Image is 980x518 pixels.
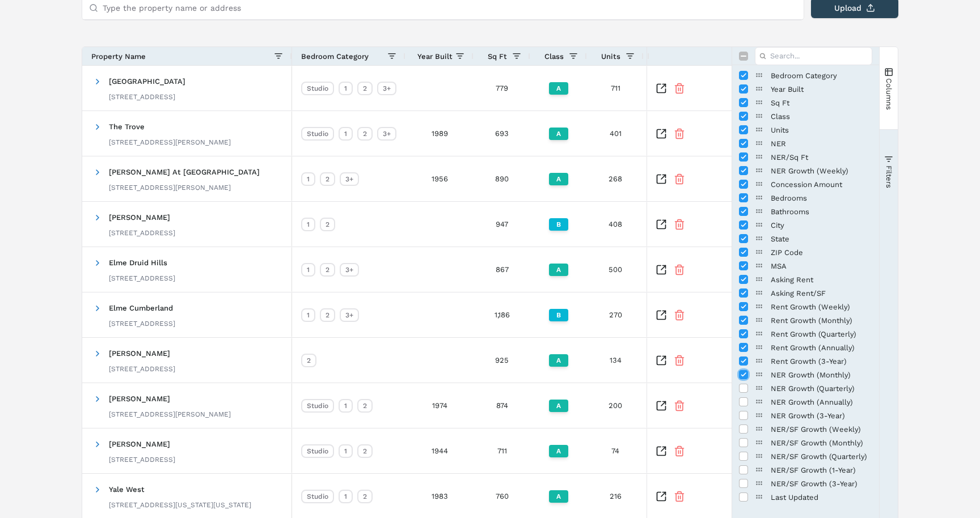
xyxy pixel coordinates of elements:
[771,248,872,257] span: ZIP Code
[771,384,872,393] span: NER Growth (Quarterly)
[109,364,175,373] div: [STREET_ADDRESS]
[339,127,353,141] div: 1
[732,436,879,449] div: NER/SF Growth (Monthly) Column
[732,313,879,327] div: Rent Growth (Monthly) Column
[674,355,685,366] button: Remove Property From Portfolio
[732,177,879,191] div: Concession Amount Column
[474,202,530,247] div: 947
[357,490,373,503] div: 2
[601,52,620,61] span: Units
[674,309,685,321] button: Remove Property From Portfolio
[644,292,700,337] div: $1,614
[340,172,359,186] div: 3+
[771,221,872,230] span: City
[474,66,530,111] div: 779
[109,138,231,147] div: [STREET_ADDRESS][PERSON_NAME]
[301,354,316,367] div: 2
[109,92,185,101] div: [STREET_ADDRESS]
[732,477,879,490] div: NER/SF Growth (3-Year) Column
[357,444,373,458] div: 2
[732,449,879,463] div: NER/SF Growth (Quarterly) Column
[644,156,700,201] div: $2,808
[732,395,879,409] div: NER Growth (Annually) Column
[771,275,872,284] span: Asking Rent
[732,218,879,232] div: City Column
[301,444,334,458] div: Studio
[771,207,872,216] span: Bathrooms
[339,399,353,413] div: 1
[884,78,893,109] span: Columns
[109,304,173,312] span: Elme Cumberland
[771,398,872,406] span: NER Growth (Annually)
[656,219,667,230] a: Inspect Comparable
[674,219,685,230] button: Remove Property From Portfolio
[109,319,175,328] div: [STREET_ADDRESS]
[301,263,315,277] div: 1
[732,300,879,313] div: Rent Growth (Weekly) Column
[357,127,373,141] div: 2
[732,191,879,205] div: Bedrooms Column
[109,77,185,86] span: [GEOGRAPHIC_DATA]
[771,262,872,270] span: MSA
[674,173,685,185] button: Remove Property From Portfolio
[474,247,530,292] div: 867
[549,128,568,140] div: A
[644,338,700,383] div: $2,295
[587,202,644,247] div: 408
[301,490,334,503] div: Studio
[771,452,872,461] span: NER/SF Growth (Quarterly)
[644,66,700,111] div: $1,922
[656,400,667,411] a: Inspect Comparable
[732,409,879,422] div: NER Growth (3-Year) Column
[549,490,568,503] div: A
[771,466,872,474] span: NER/SF Growth (1-Year)
[301,82,334,95] div: Studio
[587,111,644,156] div: 401
[644,428,700,473] div: $2,498
[549,400,568,412] div: A
[474,428,530,473] div: 711
[656,264,667,275] a: Inspect Comparable
[732,164,879,177] div: NER Growth (Weekly) Column
[732,69,879,82] div: Bedroom Category Column
[320,218,335,231] div: 2
[587,428,644,473] div: 74
[549,218,568,231] div: B
[405,156,474,201] div: 1956
[377,127,396,141] div: 3+
[109,394,170,403] span: [PERSON_NAME]
[301,127,334,141] div: Studio
[357,82,373,95] div: 2
[549,173,568,185] div: A
[771,126,872,134] span: Units
[109,274,175,283] div: [STREET_ADDRESS]
[771,316,872,325] span: Rent Growth (Monthly)
[732,422,879,436] div: NER/SF Growth (Weekly) Column
[109,500,251,509] div: [STREET_ADDRESS][US_STATE][US_STATE]
[732,463,879,477] div: NER/SF Growth (1-Year) Column
[656,173,667,185] a: Inspect Comparable
[109,183,260,192] div: [STREET_ADDRESS][PERSON_NAME]
[474,383,530,428] div: 874
[109,349,170,358] span: [PERSON_NAME]
[732,137,879,150] div: NER Column
[771,71,872,80] span: Bedroom Category
[587,156,644,201] div: 268
[771,289,872,298] span: Asking Rent/SF
[339,444,353,458] div: 1
[771,343,872,352] span: Rent Growth (Annually)
[732,273,879,286] div: Asking Rent Column
[301,308,315,322] div: 1
[732,490,879,504] div: Last Updated Column
[109,485,145,494] span: Yale West
[771,439,872,447] span: NER/SF Growth (Monthly)
[301,399,334,413] div: Studio
[732,381,879,395] div: NER Growth (Quarterly) Column
[301,172,315,186] div: 1
[771,139,872,148] span: NER
[377,82,396,95] div: 3+
[417,52,453,61] span: Year Built
[771,357,872,366] span: Rent Growth (3-Year)
[771,425,872,434] span: NER/SF Growth (Weekly)
[587,66,644,111] div: 711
